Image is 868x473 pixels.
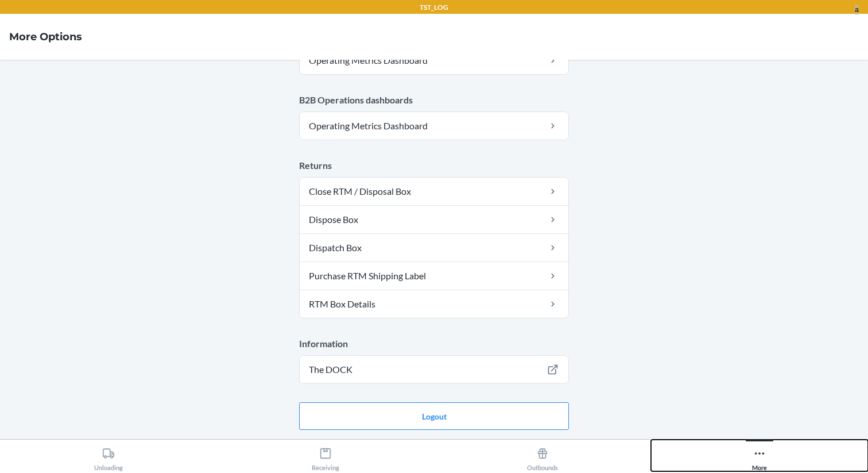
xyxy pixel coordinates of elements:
div: More [752,443,767,471]
a: The DOCK [300,356,568,383]
a: Operating Metrics Dashboard [300,112,568,140]
a: Close RTM / Disposal Box [300,178,568,205]
a: Purchase RTM Shipping Label [300,262,568,290]
p: Returns [299,159,569,172]
div: Outbounds [527,443,558,471]
button: Outbounds [434,440,651,471]
a: Operating Metrics Dashboard [300,47,568,74]
p: TST_LOG [420,2,448,13]
p: B2B Operations dashboards [299,93,569,107]
button: Receiving [217,440,434,471]
button: Logout [299,402,569,430]
p: Information [299,337,569,351]
button: More [651,440,868,471]
div: Unloading [94,443,123,471]
a: Dispose Box [300,206,568,233]
h4: More Options [9,29,82,44]
div: Receiving [312,443,339,471]
a: Dispatch Box [300,234,568,262]
a: RTM Box Details [300,290,568,318]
